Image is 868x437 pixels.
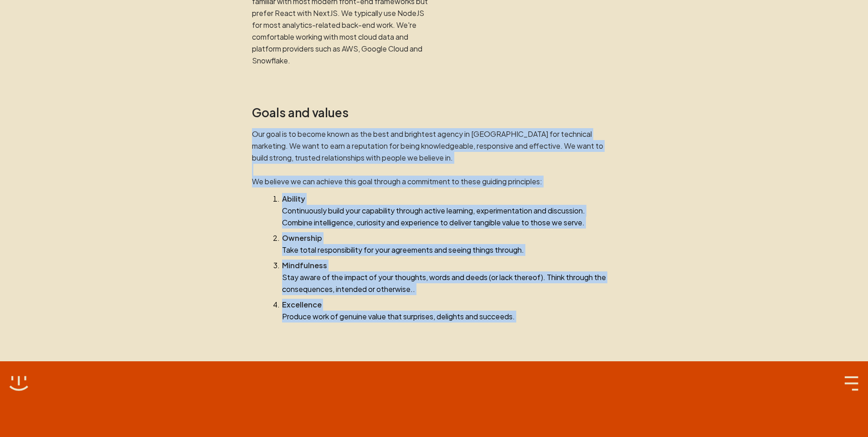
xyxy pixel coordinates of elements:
p: Ability [282,193,616,205]
li: Produce work of genuine value that surprises, delights and succeeds. [281,299,616,323]
p: Mindfulness [282,260,616,271]
p: Ownership [282,232,616,244]
li: Take total responsibility for your agreements and seeing things through. [281,232,616,256]
h2: Goals and values [252,105,616,120]
li: Stay aware of the impact of your thoughts, words and deeds (or lack thereof). Think through the c... [281,260,616,295]
p: Our goal is to become known as the best and brightest agency in [GEOGRAPHIC_DATA] for technical m... [252,128,616,187]
p: Excellence [282,299,616,311]
li: Continuously build your capability through active learning, experimentation and discussion. Combi... [281,193,616,229]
